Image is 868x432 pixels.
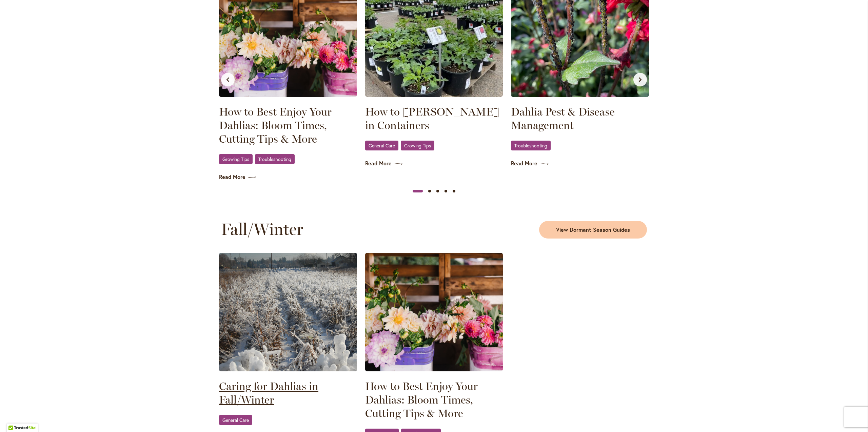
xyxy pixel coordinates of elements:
[221,220,430,239] h2: Fall/Winter
[365,141,398,150] a: General Care
[219,154,357,165] div: ,
[434,187,442,195] button: Slide 3
[401,141,434,150] a: Growing Tips
[426,187,434,195] button: Slide 2
[539,221,647,239] a: View Dormant Season Guides
[221,73,235,86] button: Previous slide
[369,143,395,148] span: General Care
[219,105,357,146] a: How to Best Enjoy Your Dahlias: Bloom Times, Cutting Tips & More
[219,253,357,371] img: SID Dahlia fields encased in ice in the winter
[365,379,503,420] a: How to Best Enjoy Your Dahlias: Bloom Times, Cutting Tips & More
[255,154,295,164] a: Troubleshooting
[450,187,458,195] button: Slide 5
[258,157,291,161] span: Troubleshooting
[514,143,547,148] span: Troubleshooting
[511,105,649,132] a: Dahlia Pest & Disease Management
[633,73,647,86] button: Next slide
[365,253,503,371] img: SID - DAHLIAS - BUCKETS
[219,379,357,407] a: Caring for Dahlias in Fall/Winter
[365,105,503,132] a: How to [PERSON_NAME] in Containers
[365,160,503,167] a: Read More
[556,226,630,234] span: View Dormant Season Guides
[413,187,423,195] button: Slide 1
[511,141,551,150] a: Troubleshooting
[442,187,450,195] button: Slide 4
[219,154,253,164] a: Growing Tips
[219,173,357,181] a: Read More
[404,143,431,148] span: Growing Tips
[222,157,249,161] span: Growing Tips
[511,160,649,167] a: Read More
[365,140,503,151] div: ,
